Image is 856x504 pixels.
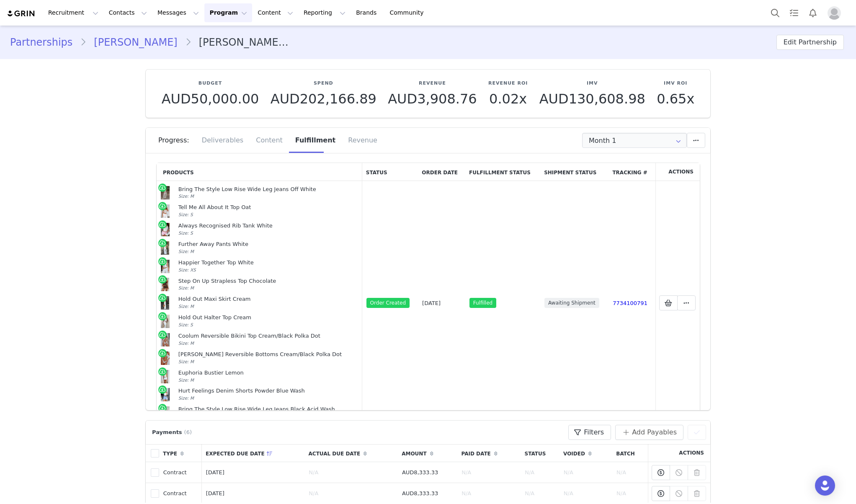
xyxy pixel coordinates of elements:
[305,444,398,462] th: Actual Due Date
[776,35,844,50] button: Edit Partnership
[161,241,170,255] img: 503478281_18508898380055761_722979100149264439_n.jpg
[178,322,193,327] span: Size: S
[815,476,835,496] div: Open Intercom Messenger
[305,483,398,504] td: N/A
[204,3,252,22] button: Program
[161,223,170,236] img: ALWAYS_RECOGNISED_TANK23102024_0003.jpg
[161,296,170,310] img: 479498695_18489609739058984_8722593346551986457_n.jpg
[828,6,841,20] img: placeholder-profile.jpg
[10,35,80,50] a: Partnerships
[178,377,194,383] span: Size: M
[766,3,784,22] button: Search
[457,462,521,483] td: N/A
[178,285,194,290] span: Size: M
[469,298,496,308] span: Fulfilled
[608,163,655,181] th: Tracking #
[612,483,647,504] td: N/A
[785,3,803,22] a: Tasks
[351,3,384,22] a: Brands
[648,444,711,462] th: Actions
[559,444,612,462] th: Voided
[178,341,194,346] span: Size: M
[271,80,376,87] p: Spend
[178,259,358,266] div: Happier Together Top White
[178,230,193,235] span: Size: S
[253,3,298,22] button: Content
[539,91,645,107] span: AUD130,608.98
[178,359,194,364] span: Size: M
[289,128,342,153] div: Fulfillment
[150,428,196,437] div: Payments
[178,267,196,272] span: Size: XS
[158,128,196,153] div: Progress:
[178,351,358,358] div: [PERSON_NAME] Reversible Bottoms Cream/Black Polka Dot
[657,91,694,106] p: 0.65x
[657,80,694,87] p: IMV ROI
[559,462,612,483] td: N/A
[159,483,202,504] td: Contract
[544,298,599,308] span: Awaiting Shipment
[366,298,410,308] span: Order Created
[178,186,358,193] div: Bring The Style Low Rise Wide Leg Jeans Off White
[104,3,152,22] button: Contacts
[161,278,170,291] img: qx2W44HQ.jpg
[613,300,647,306] a: 7734100791
[305,462,398,483] td: N/A
[161,204,170,218] img: IMG_0039.jpg
[612,444,647,462] th: Batch
[161,370,170,383] img: white-fox-euphoria-bustier-lemon-yellow_10.04.25_01.jpg
[162,91,259,107] span: AUD50,000.00
[521,483,560,504] td: N/A
[457,483,521,504] td: N/A
[7,10,36,18] img: grin logo
[582,133,687,148] input: Select
[161,260,170,273] img: white-fox-happier-together-top-white-further-away-pants-white-26.3.25.09.jpg
[540,163,608,181] th: Shipment Status
[178,370,358,377] div: Euphoria Bustier Lemon
[402,469,438,476] span: AUD8,333.33
[196,128,250,153] div: Deliverables
[398,444,457,462] th: Amount
[822,6,849,20] button: Profile
[178,194,194,199] span: Size: M
[86,35,185,50] a: [PERSON_NAME]
[465,163,540,181] th: Fulfillment Status
[655,163,700,181] th: Actions
[161,388,170,401] img: HURT_FEELINGS_DENIM_SHORTS_08.11.23_01.jpg
[159,462,202,483] td: Contract
[178,406,358,413] div: Bring The Style Low Rise Wide Leg Jeans Black Acid Wash
[178,204,358,211] div: Tell Me All About It Top Oat
[202,483,305,504] td: [DATE]
[388,80,477,87] p: Revenue
[418,181,465,425] td: [DATE]
[157,163,362,181] th: Products
[418,163,465,181] th: Order Date
[178,249,194,254] span: Size: M
[202,462,305,483] td: [DATE]
[402,490,438,496] span: AUD8,333.33
[178,314,358,321] div: Hold Out Halter Top Cream
[161,186,170,199] img: 477680832_18488758447058984_4210757956068775403_n.jpg
[584,427,604,437] span: Filters
[612,462,647,483] td: N/A
[202,444,305,462] th: Expected Due Date
[342,128,377,153] div: Revenue
[7,7,344,16] body: Rich Text Area. Press ALT-0 for help.
[250,128,289,153] div: Content
[488,91,528,106] p: 0.02x
[488,80,528,87] p: Revenue ROI
[362,163,418,181] th: Status
[178,212,193,217] span: Size: S
[804,3,822,22] button: Notifications
[178,241,358,248] div: Further Away Pants White
[178,296,358,303] div: Hold Out Maxi Skirt Cream
[521,444,560,462] th: Status
[299,3,351,22] button: Reporting
[385,3,433,22] a: Community
[178,304,194,309] span: Size: M
[539,80,645,87] p: IMV
[521,462,560,483] td: N/A
[159,444,202,462] th: Type
[161,315,170,328] img: 465695015_1607474983530484_1281851931538100984_n_0bef41f3-bf9e-44d7-95e5-d257ad901832.jpg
